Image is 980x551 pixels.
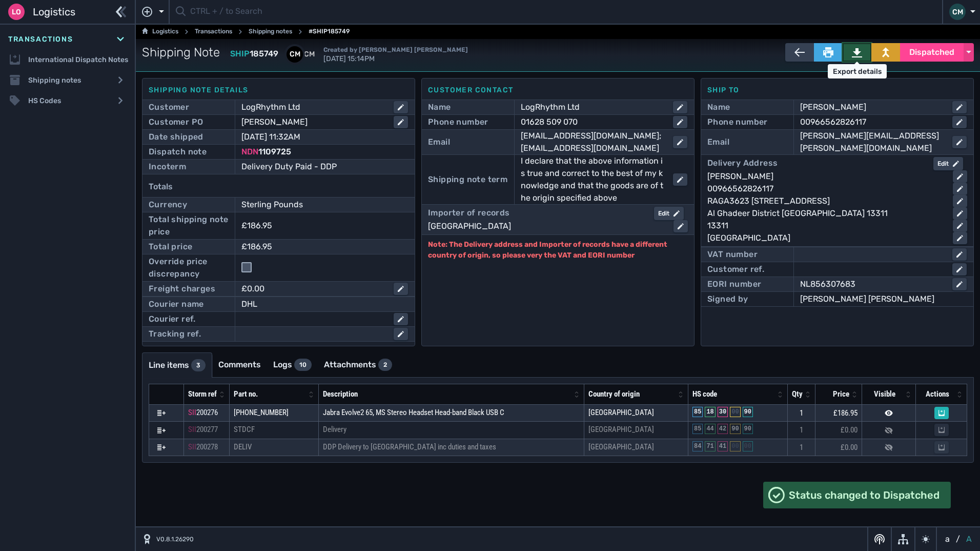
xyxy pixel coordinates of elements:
span: £0.00 [841,443,857,452]
div: LogRhythm Ltd [521,101,665,113]
div: EORI number [707,278,761,290]
div: [PERSON_NAME] [PERSON_NAME] [800,293,967,305]
div: £0.00 [241,283,385,295]
span: Status changed to Dispatched [789,487,940,503]
div: 00 [730,441,740,451]
div: [GEOGRAPHIC_DATA] [707,232,945,244]
span: NDN [241,147,258,156]
span: V0.8.1.26290 [156,535,194,544]
span: 1 [800,408,803,418]
span: [GEOGRAPHIC_DATA] [588,425,654,434]
span: 200278 [196,442,218,451]
div: 00 [743,441,753,451]
span: Delivery [323,425,346,434]
div: Customer PO [149,116,203,128]
div: 2 [378,359,392,371]
div: Ship to [707,85,967,95]
div: Name [428,101,451,113]
button: Edit [654,207,684,220]
span: DELIV [234,442,252,451]
div: Qty [792,388,803,400]
div: 10 [294,359,312,371]
span: SII [188,408,196,417]
div: Courier name [149,298,204,310]
div: 00966562826117 [707,183,945,195]
div: 84 [692,441,703,451]
div: 90 [743,424,753,434]
div: Edit [658,209,680,218]
div: 42 [718,424,728,434]
div: Delivery Address [707,157,778,170]
div: Al Ghadeer District [GEOGRAPHIC_DATA] 13311 [707,207,945,220]
a: Line items3 [142,353,212,378]
div: 41 [718,441,728,451]
div: Storm ref [188,388,217,400]
div: Export details [828,64,887,78]
span: £186.95 [833,408,857,418]
div: Customer contact [428,85,688,95]
div: Customer [149,101,189,113]
div: Delivery Duty Paid - DDP [241,161,408,173]
div: Currency [149,199,187,211]
div: Phone number [428,116,488,128]
div: Freight charges [149,283,215,295]
a: Logistics [142,26,178,38]
div: [PERSON_NAME] [800,101,944,113]
div: Customer ref. [707,263,764,275]
div: 90 [730,424,740,434]
div: CM [301,46,317,63]
div: Shipping note details [149,85,409,95]
span: SII [188,425,196,434]
div: Shipping note term [428,173,507,186]
div: 00966562826117 [800,116,944,128]
button: Edit [933,157,963,170]
div: 44 [705,424,715,434]
div: Courier ref. [149,313,196,325]
span: / [956,533,960,545]
button: a [943,533,952,545]
div: HS code [692,388,775,400]
div: DHL [241,298,408,310]
div: VAT number [707,248,758,261]
button: A [964,533,974,545]
div: Email [707,136,729,148]
div: Name [707,101,730,113]
span: 1109725 [258,147,291,156]
span: Created by [PERSON_NAME] [PERSON_NAME] [323,46,468,53]
div: RAGA3623 [STREET_ADDRESS] [707,195,945,207]
div: Lo [8,4,25,20]
div: 01628 509 070 [521,116,665,128]
div: [DATE] 11:32AM [241,131,394,143]
a: Shipping notes [249,26,292,38]
span: 1 [800,443,803,452]
div: [EMAIL_ADDRESS][DOMAIN_NAME]; [EMAIL_ADDRESS][DOMAIN_NAME] [521,130,665,154]
div: 00 [730,407,740,417]
div: Total shipping note price [149,213,229,238]
span: Jabra Evolve2 65, MS Stereo Headset Head-band Black USB C [323,408,504,417]
div: [PERSON_NAME] [241,116,385,128]
a: Comments [212,352,267,377]
div: Incoterm [149,161,186,173]
div: [PERSON_NAME] [707,170,945,183]
div: Actions [920,388,954,400]
a: Logs10 [267,352,318,377]
span: Dispatched [909,46,954,58]
span: [DATE] 15:14PM [323,45,468,63]
div: Dispatch note [149,146,207,158]
span: DDP Delivery to [GEOGRAPHIC_DATA] inc duties and taxes [323,442,496,451]
div: 71 [705,441,715,451]
div: £186.95 [241,241,394,253]
div: Price [820,388,849,400]
div: 90 [743,407,753,417]
div: 85 [692,407,703,417]
p: Note: The Delivery address and Importer of records have a different country of origin, so please ... [428,239,688,261]
div: Date shipped [149,131,203,143]
div: CM [287,46,303,63]
div: 18 [705,407,715,417]
span: 185749 [250,49,278,58]
span: [PHONE_NUMBER] [234,408,289,417]
span: SHIP [230,49,250,58]
span: [GEOGRAPHIC_DATA] [588,408,654,417]
div: Override price discrepancy [149,255,229,280]
div: [GEOGRAPHIC_DATA] [428,220,665,232]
